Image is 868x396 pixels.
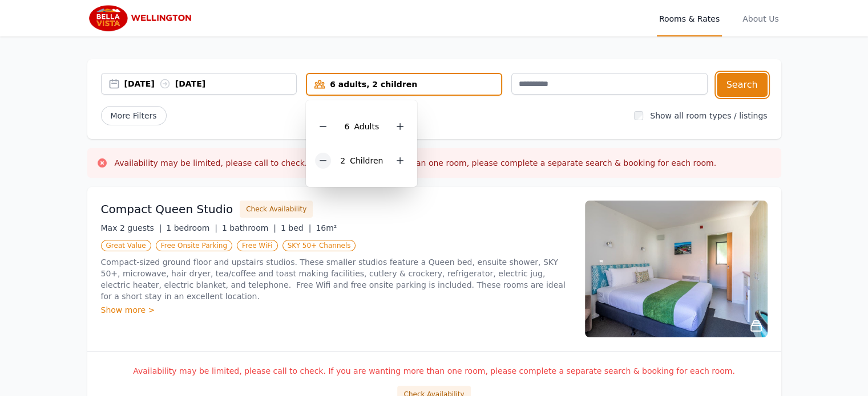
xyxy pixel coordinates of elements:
[101,365,768,377] p: Availability may be limited, please call to check. If you are wanting more than one room, please ...
[222,223,276,232] span: 1 bathroom |
[650,111,767,120] label: Show all room types / listings
[344,122,349,131] span: 6
[101,106,167,125] span: More Filters
[354,122,379,131] span: Adult s
[717,73,768,97] button: Search
[101,304,571,316] div: Show more >
[350,156,383,165] span: Child ren
[340,156,345,165] span: 2
[240,201,313,218] button: Check Availability
[101,240,151,251] span: Great Value
[115,157,717,169] h3: Availability may be limited, please call to check. If you are wanting more than one room, please ...
[101,201,233,217] h3: Compact Queen Studio
[237,240,278,251] span: Free WiFi
[166,223,217,232] span: 1 bedroom |
[124,78,297,89] div: [DATE] [DATE]
[307,79,501,90] div: 6 adults, 2 children
[316,223,337,232] span: 16m²
[156,240,232,251] span: Free Onsite Parking
[101,223,162,232] span: Max 2 guests |
[101,256,571,302] p: Compact-sized ground floor and upstairs studios. These smaller studios feature a Queen bed, ensui...
[281,223,311,232] span: 1 bed |
[282,240,356,251] span: SKY 50+ Channels
[87,5,197,32] img: Bella Vista Wellington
